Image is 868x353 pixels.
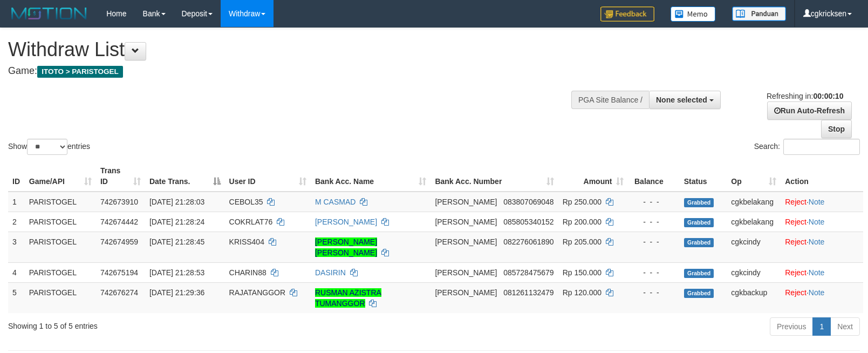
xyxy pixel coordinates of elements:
div: - - - [632,236,675,247]
h1: Withdraw List [8,39,568,60]
a: Note [809,198,825,206]
div: Showing 1 to 5 of 5 entries [8,316,353,331]
td: PARISTOGEL [25,282,96,313]
th: Status [680,161,727,192]
span: Rp 250.000 [563,198,602,206]
td: 4 [8,262,25,282]
th: User ID: activate to sort column ascending [225,161,311,192]
input: Search: [783,139,860,155]
td: PARISTOGEL [25,192,96,212]
a: 1 [812,317,831,336]
a: Stop [821,120,852,138]
td: 2 [8,212,25,232]
td: 3 [8,232,25,262]
div: - - - [632,216,675,227]
span: Rp 200.000 [563,218,602,226]
a: Note [809,218,825,226]
button: None selected [649,91,721,109]
th: Game/API: activate to sort column ascending [25,161,96,192]
span: Rp 205.000 [563,237,602,246]
span: Rp 120.000 [563,288,602,297]
strong: 00:00:10 [813,92,843,100]
td: PARISTOGEL [25,262,96,282]
span: Grabbed [684,269,714,278]
span: None selected [656,96,707,104]
span: COKRLAT76 [229,218,273,226]
th: Balance [628,161,679,192]
span: [DATE] 21:28:03 [149,198,204,206]
td: · [781,212,863,232]
a: Note [809,268,825,277]
td: · [781,232,863,262]
a: Reject [785,237,807,246]
span: RAJATANGGOR [229,288,286,297]
td: PARISTOGEL [25,212,96,232]
img: MOTION_logo.png [8,5,90,22]
a: Run Auto-Refresh [767,101,852,120]
span: CEBOL35 [229,198,263,206]
span: [PERSON_NAME] [435,237,497,246]
a: RUSMAN AZISTRA TUMANGGOR [315,288,381,308]
a: Reject [785,218,807,226]
th: ID [8,161,25,192]
span: Copy 085728475679 to clipboard [503,268,553,277]
td: cgkcindy [727,262,781,282]
td: · [781,282,863,313]
th: Bank Acc. Number: activate to sort column ascending [430,161,558,192]
img: Feedback.jpg [600,6,654,22]
span: Copy 083807069048 to clipboard [503,198,553,206]
div: - - - [632,267,675,278]
a: Note [809,288,825,297]
div: - - - [632,287,675,298]
span: [PERSON_NAME] [435,218,497,226]
a: Reject [785,288,807,297]
span: 742675194 [100,268,138,277]
span: CHARIN88 [229,268,266,277]
span: Grabbed [684,198,714,207]
span: [PERSON_NAME] [435,198,497,206]
span: Copy 085805340152 to clipboard [503,218,553,226]
img: panduan.png [732,6,786,21]
a: Next [830,317,860,336]
img: Button%20Memo.svg [671,6,716,22]
a: Reject [785,268,807,277]
select: Showentries [27,139,67,155]
span: [PERSON_NAME] [435,268,497,277]
span: Refreshing in: [767,92,843,100]
span: 742674959 [100,237,138,246]
td: 1 [8,192,25,212]
td: cgkbelakang [727,192,781,212]
span: [DATE] 21:28:45 [149,237,204,246]
a: DASIRIN [315,268,346,277]
span: Grabbed [684,238,714,247]
a: M CASMAD [315,198,356,206]
div: PGA Site Balance / [571,91,649,109]
span: ITOTO > PARISTOGEL [37,66,123,78]
td: PARISTOGEL [25,232,96,262]
span: Grabbed [684,289,714,298]
td: cgkcindy [727,232,781,262]
label: Show entries [8,139,90,155]
td: · [781,262,863,282]
span: KRISS404 [229,237,264,246]
span: Copy 081261132479 to clipboard [503,288,553,297]
span: Rp 150.000 [563,268,602,277]
td: 5 [8,282,25,313]
span: [PERSON_NAME] [435,288,497,297]
td: cgkbackup [727,282,781,313]
td: · [781,192,863,212]
a: [PERSON_NAME] [315,218,377,226]
span: [DATE] 21:28:53 [149,268,204,277]
th: Bank Acc. Name: activate to sort column ascending [311,161,430,192]
span: Grabbed [684,218,714,227]
span: Copy 082276061890 to clipboard [503,237,553,246]
span: 742676274 [100,288,138,297]
th: Op: activate to sort column ascending [727,161,781,192]
a: Reject [785,198,807,206]
th: Date Trans.: activate to sort column descending [145,161,225,192]
h4: Game: [8,66,568,77]
span: [DATE] 21:28:24 [149,218,204,226]
a: Note [809,237,825,246]
div: - - - [632,196,675,207]
span: 742674442 [100,218,138,226]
